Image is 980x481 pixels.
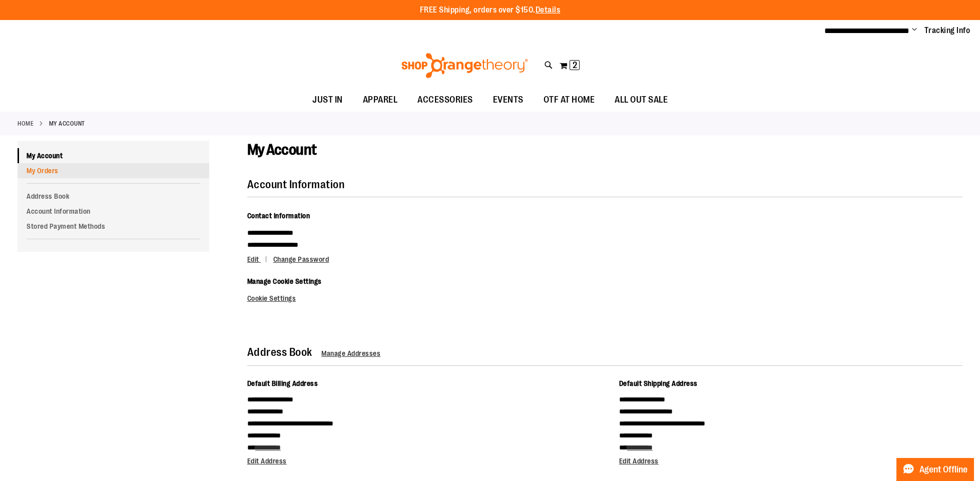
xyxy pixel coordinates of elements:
a: Account Information [18,204,209,219]
strong: Address Book [247,346,312,358]
span: 2 [573,60,577,70]
a: Details [536,6,561,15]
span: Manage Cookie Settings [247,277,322,285]
a: Cookie Settings [247,294,296,302]
span: ALL OUT SALE [615,89,668,111]
a: Address Book [18,189,209,204]
span: ACCESSORIES [417,89,473,111]
strong: My Account [49,119,85,128]
a: My Account [18,148,209,163]
a: Edit Address [247,457,287,465]
p: FREE Shipping, orders over $150. [420,5,561,16]
a: Edit [247,255,272,263]
span: Default Shipping Address [619,379,698,387]
a: Change Password [273,255,329,263]
strong: Account Information [247,178,345,191]
img: Shop Orangetheory [400,53,530,78]
button: Agent Offline [896,458,974,481]
span: Contact Information [247,212,310,220]
span: OTF AT HOME [544,89,595,111]
a: Edit Address [619,457,659,465]
span: My Account [247,141,317,158]
span: Edit [247,255,259,263]
a: Stored Payment Methods [18,219,209,234]
a: Manage Addresses [321,349,380,357]
span: Agent Offline [919,465,967,474]
span: Default Billing Address [247,379,318,387]
button: Account menu [912,26,917,36]
span: APPAREL [363,89,398,111]
span: JUST IN [312,89,343,111]
a: Home [18,119,34,128]
a: Tracking Info [924,25,970,36]
a: My Orders [18,163,209,178]
span: EVENTS [493,89,524,111]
